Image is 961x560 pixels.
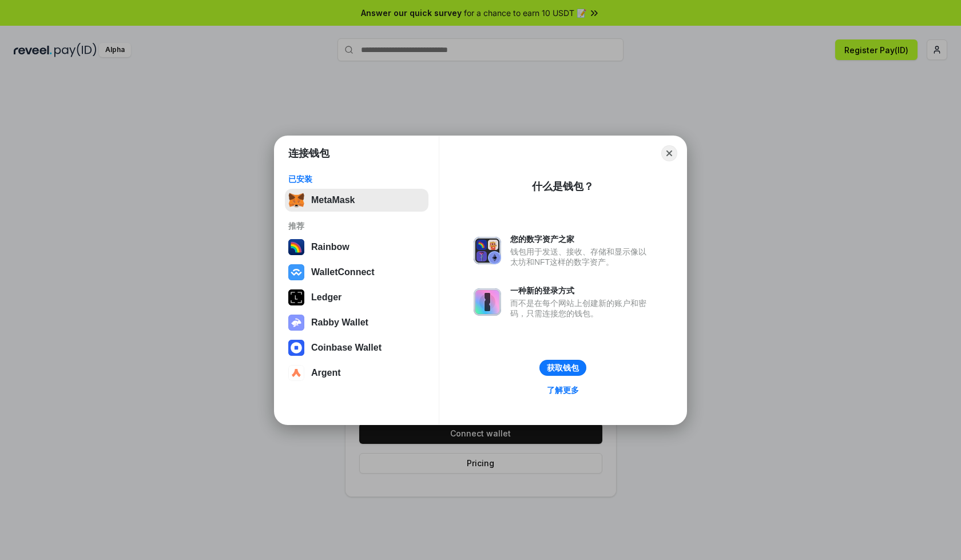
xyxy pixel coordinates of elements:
[311,292,341,303] div: Ledger
[288,174,425,184] div: 已安装
[285,336,428,359] button: Coinbase Wallet
[285,286,428,309] button: Ledger
[311,317,368,328] div: Rabby Wallet
[288,365,304,381] img: svg+xml,%3Csvg%20width%3D%2228%22%20height%3D%2228%22%20viewBox%3D%220%200%2028%2028%22%20fill%3D...
[540,383,586,398] a: 了解更多
[285,261,428,284] button: WalletConnect
[311,242,350,252] div: Rainbow
[510,285,652,296] div: 一种新的登录方式
[311,343,382,353] div: Coinbase Wallet
[547,385,579,395] div: 了解更多
[285,362,428,384] button: Argent
[285,189,428,212] button: MetaMask
[288,239,304,255] img: svg+xml,%3Csvg%20width%3D%22120%22%20height%3D%22120%22%20viewBox%3D%220%200%20120%20120%22%20fil...
[532,180,594,193] div: 什么是钱包？
[288,315,304,331] img: svg+xml,%3Csvg%20xmlns%3D%22http%3A%2F%2Fwww.w3.org%2F2000%2Fsvg%22%20fill%3D%22none%22%20viewBox...
[510,247,652,267] div: 钱包用于发送、接收、存储和显示像以太坊和NFT这样的数字资产。
[547,363,579,373] div: 获取钱包
[661,145,677,161] button: Close
[539,360,586,376] button: 获取钱包
[510,234,652,244] div: 您的数字资产之家
[288,264,304,280] img: svg+xml,%3Csvg%20width%3D%2228%22%20height%3D%2228%22%20viewBox%3D%220%200%2028%2028%22%20fill%3D...
[288,221,425,231] div: 推荐
[285,236,428,259] button: Rainbow
[288,340,304,356] img: svg+xml,%3Csvg%20width%3D%2228%22%20height%3D%2228%22%20viewBox%3D%220%200%2028%2028%22%20fill%3D...
[288,146,329,160] h1: 连接钱包
[311,368,341,378] div: Argent
[311,195,355,205] div: MetaMask
[288,192,304,208] img: svg+xml,%3Csvg%20fill%3D%22none%22%20height%3D%2233%22%20viewBox%3D%220%200%2035%2033%22%20width%...
[510,298,652,319] div: 而不是在每个网站上创建新的账户和密码，只需连接您的钱包。
[474,237,501,264] img: svg+xml,%3Csvg%20xmlns%3D%22http%3A%2F%2Fwww.w3.org%2F2000%2Fsvg%22%20fill%3D%22none%22%20viewBox...
[474,288,501,316] img: svg+xml,%3Csvg%20xmlns%3D%22http%3A%2F%2Fwww.w3.org%2F2000%2Fsvg%22%20fill%3D%22none%22%20viewBox...
[288,289,304,305] img: svg+xml,%3Csvg%20xmlns%3D%22http%3A%2F%2Fwww.w3.org%2F2000%2Fsvg%22%20width%3D%2228%22%20height%3...
[285,311,428,334] button: Rabby Wallet
[311,267,375,277] div: WalletConnect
